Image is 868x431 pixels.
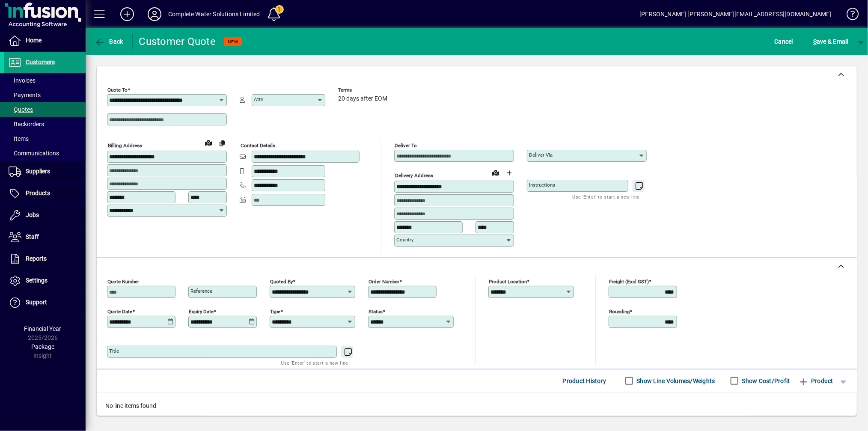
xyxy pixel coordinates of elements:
button: Product [794,373,838,389]
a: Payments [4,88,86,102]
mat-label: Quote date [107,308,132,314]
span: Support [26,299,47,306]
mat-label: Expiry date [189,308,214,314]
span: 20 days after EOM [338,95,387,102]
mat-label: Instructions [529,182,555,188]
span: Cancel [775,35,794,48]
div: [PERSON_NAME] [PERSON_NAME][EMAIL_ADDRESS][DOMAIN_NAME] [639,7,832,21]
app-page-header-button: Back [86,34,133,49]
mat-label: Attn [254,96,263,102]
span: Back [95,38,123,45]
span: Home [26,37,42,44]
span: Financial Year [24,325,62,332]
a: Jobs [4,205,86,226]
a: Home [4,30,86,51]
mat-label: Product location [489,278,527,284]
a: Reports [4,248,86,270]
a: Quotes [4,102,86,117]
mat-label: Country [396,237,413,243]
span: Communications [9,150,59,157]
div: Customer Quote [139,35,216,48]
span: Reports [26,255,47,262]
mat-label: Reference [190,288,212,294]
span: Settings [26,277,48,284]
span: Jobs [26,211,39,218]
button: Choose address [502,166,516,180]
a: Backorders [4,117,86,131]
a: Items [4,131,86,146]
a: Staff [4,226,86,248]
button: Product History [559,373,610,389]
label: Show Line Volumes/Weights [635,377,715,385]
mat-hint: Use 'Enter' to start a new line [573,192,640,202]
button: Back [92,34,125,49]
a: View on map [489,166,502,179]
mat-label: Deliver via [529,152,553,158]
mat-label: Order number [369,278,399,284]
a: Support [4,292,86,313]
span: Payments [9,92,41,98]
mat-label: Quote number [107,278,139,284]
a: Invoices [4,73,86,88]
a: Knowledge Base [840,2,857,30]
a: Communications [4,146,86,161]
a: Suppliers [4,161,86,182]
label: Show Cost/Profit [740,377,790,385]
a: Products [4,183,86,204]
a: View on map [202,136,215,149]
button: Add [113,6,141,22]
span: Backorders [9,121,44,128]
mat-label: Quoted by [270,278,293,284]
span: ave & Email [813,35,848,48]
span: S [813,38,817,45]
mat-label: Deliver To [395,143,417,149]
button: Copy to Delivery address [215,136,229,150]
span: Products [26,190,50,196]
button: Save & Email [809,34,853,49]
mat-label: Title [109,348,119,354]
span: Quotes [9,106,33,113]
button: Cancel [773,34,796,49]
span: Customers [26,59,55,65]
mat-label: Rounding [609,308,630,314]
span: Items [9,135,29,142]
span: Package [31,343,54,350]
div: No line items found [97,393,857,419]
span: Staff [26,233,39,240]
span: Terms [338,87,389,93]
span: Invoices [9,77,36,84]
span: NEW [228,39,238,45]
span: Product [799,374,833,388]
span: Suppliers [26,168,50,175]
mat-label: Status [369,308,383,314]
div: Complete Water Solutions Limited [168,7,260,21]
span: Product History [563,374,606,388]
a: Settings [4,270,86,291]
mat-hint: Use 'Enter' to start a new line [281,358,348,368]
mat-label: Quote To [107,87,128,93]
mat-label: Type [270,308,280,314]
button: Profile [141,6,168,22]
mat-label: Freight (excl GST) [609,278,649,284]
